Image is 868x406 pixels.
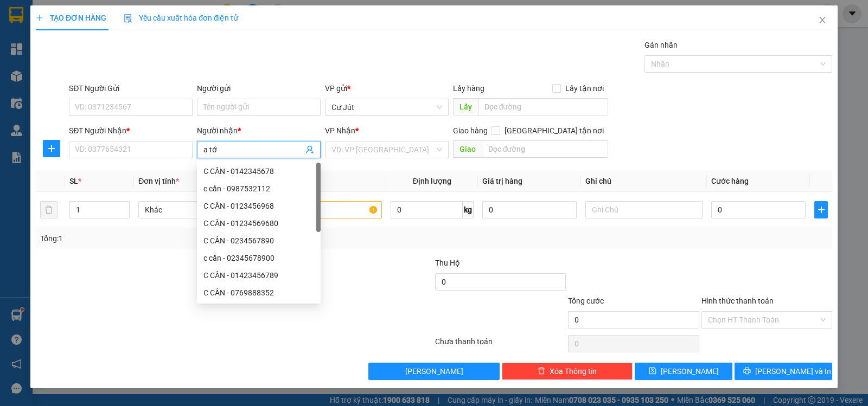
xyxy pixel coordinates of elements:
[500,125,608,137] span: [GEOGRAPHIC_DATA] tận nơi
[203,269,314,281] div: C CẦN - 01423456789
[71,10,97,22] span: Nhận:
[325,82,449,94] div: VP gửi
[482,140,609,158] input: Dọc đường
[453,140,482,158] span: Giao
[453,84,484,93] span: Lấy hàng
[453,98,478,115] span: Lấy
[197,197,321,215] div: C CẦN - 0123456968
[124,14,132,23] img: icon
[453,126,488,135] span: Giao hàng
[649,367,656,376] span: save
[331,99,442,115] span: Cư Jút
[482,201,577,218] input: 0
[69,177,78,185] span: SL
[585,201,703,218] input: Ghi Chú
[71,61,181,76] div: 0354419091
[814,201,828,218] button: plus
[305,145,314,154] span: user-add
[711,177,749,185] span: Cước hàng
[197,232,321,249] div: C CẦN - 0234567890
[818,16,827,24] span: close
[743,367,751,376] span: printer
[197,284,321,301] div: C CẦN - 0769888352
[550,365,597,377] span: Xóa Thông tin
[40,233,336,244] div: Tổng: 1
[9,10,26,22] span: Gửi:
[661,365,719,377] span: [PERSON_NAME]
[568,297,604,305] span: Tổng cước
[197,180,321,197] div: c cần - 0987532112
[203,235,314,247] div: C CẦN - 0234567890
[325,126,355,135] span: VP Nhận
[203,252,314,264] div: c cần - 02345678900
[124,14,238,22] span: Yêu cầu xuất hóa đơn điện tử
[138,177,179,185] span: Đơn vị tính
[561,82,608,94] span: Lấy tận nơi
[36,14,43,22] span: plus
[478,98,609,115] input: Dọc đường
[71,48,181,61] div: HUỆ
[197,215,321,232] div: C CẦN - 01234569680
[203,200,314,212] div: C CẦN - 0123456968
[815,205,827,214] span: plus
[735,363,832,380] button: printer[PERSON_NAME] và In
[197,163,321,180] div: C CẦN - 0142345678
[368,363,499,380] button: [PERSON_NAME]
[36,14,106,22] span: TẠO ĐƠN HÀNG
[145,202,249,218] span: Khác
[644,41,678,49] label: Gán nhãn
[43,140,60,157] button: plus
[43,144,60,153] span: plus
[203,217,314,229] div: C CẦN - 01234569680
[40,201,58,218] button: delete
[69,125,193,137] div: SĐT Người Nhận
[434,336,567,355] div: Chưa thanh toán
[405,365,463,377] span: [PERSON_NAME]
[9,9,63,22] div: Cư Jút
[71,9,181,48] div: Dãy 4-B15 bến xe [GEOGRAPHIC_DATA]
[197,125,321,137] div: Người nhận
[197,249,321,267] div: c cần - 02345678900
[197,267,321,284] div: C CẦN - 01423456789
[701,297,774,305] label: Hình thức thanh toán
[435,259,460,267] span: Thu Hộ
[203,183,314,195] div: c cần - 0987532112
[203,287,314,299] div: C CẦN - 0769888352
[413,177,451,185] span: Định lượng
[203,165,314,177] div: C CẦN - 0142345678
[755,365,831,377] span: [PERSON_NAME] và In
[581,171,707,192] th: Ghi chú
[807,5,838,36] button: Close
[197,82,321,94] div: Người gửi
[463,201,474,218] span: kg
[482,177,522,185] span: Giá trị hàng
[635,363,732,380] button: save[PERSON_NAME]
[502,363,633,380] button: deleteXóa Thông tin
[538,367,545,376] span: delete
[69,82,193,94] div: SĐT Người Gửi
[265,201,382,218] input: VD: Bàn, Ghế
